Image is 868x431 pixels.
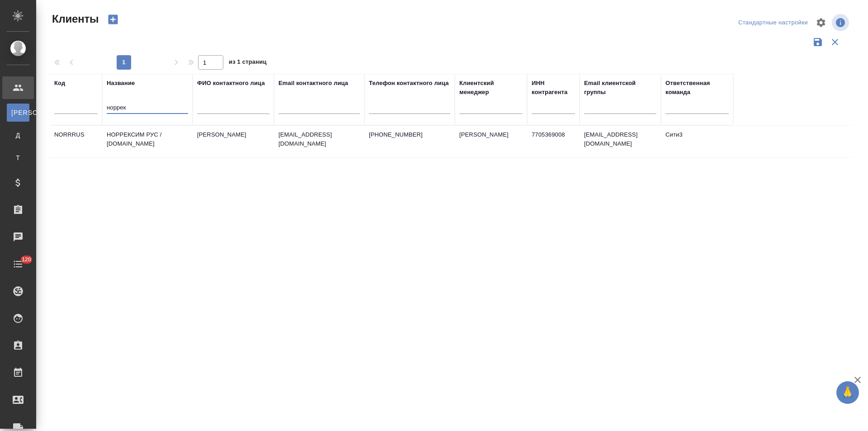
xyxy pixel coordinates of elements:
span: Д [11,131,25,140]
div: split button [736,16,810,30]
button: 🙏 [836,381,859,404]
button: Сбросить фильтры [826,33,844,51]
div: Email контактного лица [278,79,348,88]
td: НОРРЕКСИМ РУС / [DOMAIN_NAME] [102,126,193,157]
td: [PERSON_NAME] [193,126,274,157]
div: ИНН контрагента [532,79,575,97]
span: из 1 страниц [229,57,267,70]
div: Код [54,79,65,88]
a: Д [7,126,29,144]
a: Т [7,149,29,167]
span: [PERSON_NAME] [11,108,25,117]
span: 120 [16,255,37,264]
button: Создать [102,12,124,27]
div: Телефон контактного лица [369,79,449,88]
p: [EMAIL_ADDRESS][DOMAIN_NAME] [278,130,360,148]
a: [PERSON_NAME] [7,104,29,122]
div: Клиентский менеджер [459,79,523,97]
div: Название [107,79,135,88]
td: Сити3 [661,126,733,157]
a: 120 [2,253,34,275]
span: 🙏 [840,383,855,402]
button: Сохранить фильтры [809,33,826,51]
div: Email клиентской группы [584,79,656,97]
span: Т [11,153,25,162]
div: Ответственная команда [665,79,729,97]
span: Клиенты [50,12,99,26]
td: 7705369008 [527,126,580,157]
div: ФИО контактного лица [197,79,265,88]
span: Настроить таблицу [810,12,832,33]
td: [EMAIL_ADDRESS][DOMAIN_NAME] [580,126,661,157]
span: Посмотреть информацию [832,14,851,31]
p: [PHONE_NUMBER] [369,130,450,139]
td: [PERSON_NAME] [455,126,527,157]
td: NORRRUS [50,126,102,157]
